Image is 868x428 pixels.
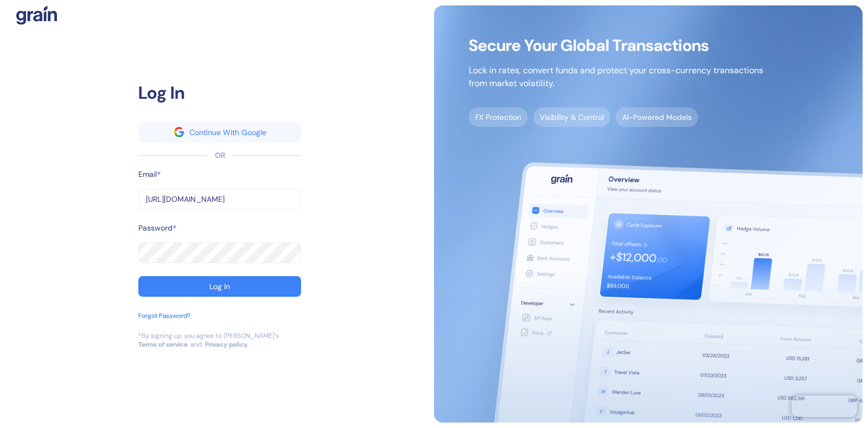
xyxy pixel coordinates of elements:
[533,107,610,127] span: Visibility & Control
[138,169,157,180] label: Email
[209,283,230,290] div: Log In
[190,340,202,349] div: and
[205,340,248,349] a: Privacy policy.
[792,395,857,417] iframe: Chatra live chat
[469,107,528,127] span: FX Protection
[434,5,863,423] img: signup-main-image
[469,64,763,90] p: Lock in rates, convert funds and protect your cross-currency transactions from market volatility.
[174,127,184,137] img: google
[616,107,698,127] span: AI-Powered Models
[138,122,301,143] button: googleContinue With Google
[189,129,266,136] div: Continue With Google
[138,311,190,321] div: Forgot Password?
[138,80,301,106] div: Log In
[138,189,301,209] input: example@email.com
[138,276,301,297] button: Log In
[138,311,190,331] button: Forgot Password?
[16,5,57,25] img: logo
[138,222,173,234] label: Password
[138,340,188,349] a: Terms of service
[138,331,279,340] div: *By signing up you agree to [PERSON_NAME]’s
[469,40,763,51] span: Secure Your Global Transactions
[215,150,225,161] div: OR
